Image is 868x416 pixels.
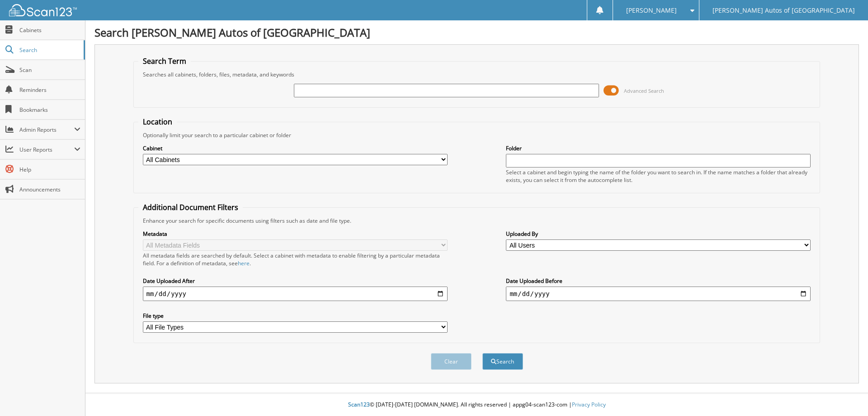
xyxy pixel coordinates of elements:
span: [PERSON_NAME] Autos of [GEOGRAPHIC_DATA] [712,8,855,13]
legend: Additional Document Filters [138,202,243,212]
button: Search [482,353,523,370]
span: Reminders [19,86,80,94]
div: All metadata fields are searched by default. Select a cabinet with metadata to enable filtering b... [143,252,448,267]
div: Optionally limit your search to a particular cabinet or folder [138,131,816,139]
label: Date Uploaded Before [506,277,811,285]
input: start [143,287,448,301]
legend: Location [138,117,177,127]
legend: Search Term [138,56,191,66]
div: Enhance your search for specific documents using filters such as date and file type. [138,217,816,225]
label: Uploaded By [506,230,811,238]
span: Help [19,166,80,173]
span: Bookmarks [19,106,80,114]
input: end [506,287,811,301]
span: Scan [19,66,80,74]
span: Announcements [19,186,80,193]
span: Cabinets [19,26,80,34]
span: Search [19,46,79,54]
span: Scan123 [348,401,370,408]
div: © [DATE]-[DATE] [DOMAIN_NAME]. All rights reserved | appg04-scan123-com | [85,394,868,416]
label: File type [143,312,448,320]
span: [PERSON_NAME] [626,8,677,13]
div: Searches all cabinets, folders, files, metadata, and keywords [138,71,816,78]
a: here [238,259,250,267]
h1: Search [PERSON_NAME] Autos of [GEOGRAPHIC_DATA] [94,25,859,40]
button: Clear [431,353,472,370]
label: Metadata [143,230,448,238]
label: Folder [506,144,811,152]
label: Cabinet [143,144,448,152]
a: Privacy Policy [572,401,606,408]
label: Date Uploaded After [143,277,448,285]
img: scan123-logo-white.svg [9,4,77,16]
div: Select a cabinet and begin typing the name of the folder you want to search in. If the name match... [506,168,811,184]
span: Advanced Search [624,87,664,94]
span: User Reports [19,146,74,153]
span: Admin Reports [19,126,74,134]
